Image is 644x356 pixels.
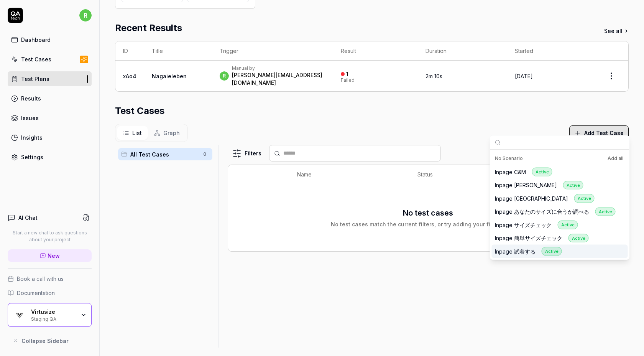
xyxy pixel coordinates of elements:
div: Active [532,168,552,176]
h2: Test Cases [115,104,164,118]
div: Inpage 試着する [495,247,562,256]
button: Graph [148,126,186,140]
div: Staging QA [31,315,76,321]
div: Inpage サイズチェック [495,221,578,229]
div: Inpage [GEOGRAPHIC_DATA] [495,194,595,203]
div: No test cases match the current filters, or try adding your first test case. [331,220,525,228]
h2: Recent Results [115,21,182,35]
span: r [79,9,92,21]
th: Result [333,41,418,61]
span: List [132,129,142,137]
div: Inpage [PERSON_NAME] [495,181,583,190]
img: Virtusize Logo [13,308,26,322]
a: Issues [8,110,92,125]
span: New [48,252,60,260]
span: r [220,71,229,81]
a: Book a call with us [8,275,92,283]
th: ID [115,41,144,61]
span: Book a call with us [17,275,64,283]
div: Active [542,247,562,256]
th: Name [289,165,410,184]
div: Settings [21,153,43,161]
a: Nagaieleben [152,73,187,79]
button: Collapse Sidebar [8,333,92,348]
div: No Scenario [495,154,625,163]
th: Title [144,41,212,61]
div: Inpage あなたのサイズに合うか調べる [495,207,616,216]
button: Add all [606,154,625,163]
a: Results [8,91,92,106]
span: 0 [200,150,209,159]
th: Status [410,165,533,184]
div: 1 [346,71,348,77]
div: Manual by [232,65,325,71]
time: [DATE] [515,73,533,79]
div: Test Plans [21,75,49,83]
span: Documentation [17,289,55,297]
p: Start a new chat to ask questions about your project [8,229,92,243]
button: Filters [228,146,266,161]
div: Dashboard [21,36,51,44]
th: Trigger [212,41,333,61]
div: [PERSON_NAME][EMAIL_ADDRESS][DOMAIN_NAME] [232,71,325,87]
div: Failed [341,78,355,82]
h4: AI Chat [18,214,38,222]
time: 2m 10s [426,73,442,79]
a: Test Cases [8,52,92,67]
span: All Test Cases [130,150,199,158]
div: Active [558,221,578,229]
div: Active [568,234,589,242]
a: Test Plans [8,71,92,86]
a: New [8,249,92,262]
th: Duration [418,41,507,61]
div: Active [563,181,583,190]
a: xAo4 [123,73,136,79]
div: Virtusize [31,308,76,315]
span: Graph [163,129,180,137]
div: Results [21,94,41,102]
button: r [79,8,92,23]
a: Insights [8,130,92,145]
div: Suggestions [490,150,629,260]
button: Add Test Case [569,125,629,141]
th: Started [507,41,595,61]
div: Insights [21,133,43,142]
h3: No test cases [403,207,453,219]
div: Inpage 簡単サイズチェック [495,234,589,242]
div: Test Cases [21,55,51,63]
a: See all [604,27,629,35]
div: Active [595,207,616,216]
div: Active [574,194,595,203]
a: Documentation [8,289,92,297]
span: Collapse Sidebar [21,337,69,345]
a: Dashboard [8,32,92,47]
button: List [117,126,148,140]
div: Inpage C&M [495,168,552,176]
a: Settings [8,150,92,165]
div: Issues [21,114,39,122]
button: Virtusize LogoVirtusizeStaging QA [8,303,92,327]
